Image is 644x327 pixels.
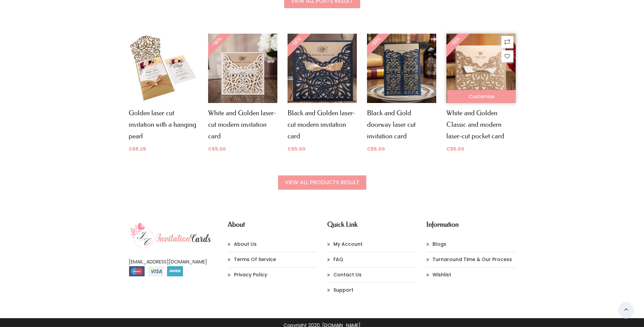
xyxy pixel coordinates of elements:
[208,145,226,152] span: 5.00
[129,145,135,152] span: C$
[446,145,464,152] span: 5.00
[426,220,516,228] h4: Information
[278,175,366,190] a: View all products result
[327,220,417,228] h4: Quick Link
[129,258,207,265] a: [EMAIL_ADDRESS][DOMAIN_NAME]
[367,65,436,71] a: -59%
[446,145,453,152] span: C$
[129,145,146,152] span: 6.25
[327,240,417,248] a: My account
[208,145,215,152] span: C$
[275,24,315,64] span: -50%
[327,256,417,264] a: FAQ
[228,271,317,279] a: Privacy Policy
[228,240,317,248] a: About Us
[367,145,374,152] span: C$
[426,271,516,279] a: Wishlist
[196,24,235,64] span: -50%
[446,65,516,71] a: -55%
[447,90,516,103] a: Customize
[288,65,357,71] a: -50%
[327,271,417,279] a: Contact Us
[208,65,277,71] a: -50%
[426,240,516,248] a: Blogs
[367,109,416,140] a: Black and Gold doorway laser cut invitation card
[434,24,474,64] span: -55%
[426,256,516,264] a: Turnaround Time & Our Process
[208,109,276,140] a: White and Golden laser-cut modern invitation card
[129,109,196,140] a: Golden laser cut invitation with a hanging pearl
[228,256,317,264] a: Terms of Service
[354,24,394,64] span: -59%
[288,145,306,152] span: 5.00
[327,286,417,294] a: Support
[288,109,355,140] a: Black and Golden laser-cut modern invitation card
[288,145,294,152] span: C$
[228,220,317,228] h4: About
[367,145,385,152] span: 5.00
[446,109,504,140] a: White and Golden Classic and modern laser-cut pocket card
